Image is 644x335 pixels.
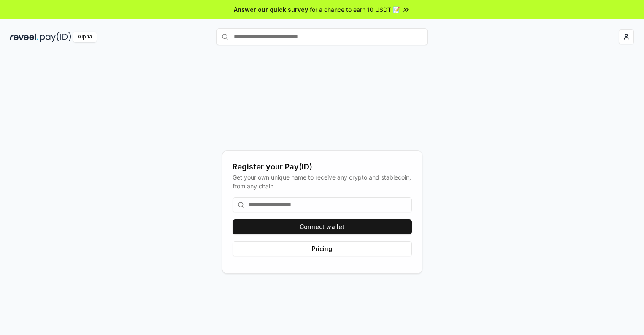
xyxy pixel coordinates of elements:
img: reveel_dark [10,32,38,42]
div: Get your own unique name to receive any crypto and stablecoin, from any chain [233,173,412,191]
img: pay_id [40,32,71,42]
span: Answer our quick survey [234,5,308,14]
button: Connect wallet [233,219,412,234]
button: Pricing [233,241,412,256]
span: for a chance to earn 10 USDT 📝 [310,5,400,14]
div: Register your Pay(ID) [233,161,412,173]
div: Alpha [73,32,97,42]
